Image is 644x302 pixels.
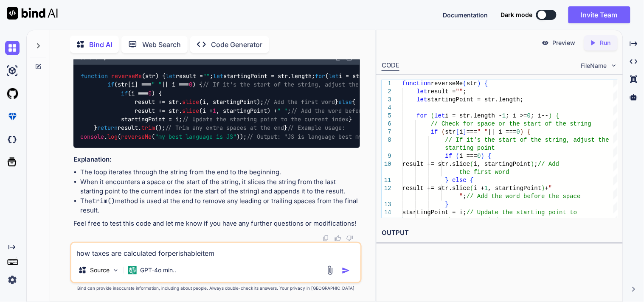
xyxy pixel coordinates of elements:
[382,120,391,128] div: 6
[470,161,474,168] span: (
[264,98,335,106] span: // Add the first word
[474,161,531,168] span: i, startingPoint
[538,161,559,168] span: // Add
[152,81,162,89] span: " "
[382,96,391,104] div: 3
[402,185,470,192] span: result += str.slice
[581,62,607,70] span: FileName
[5,132,20,147] img: darkCloudIdeIcon
[80,177,360,196] li: When it encounters a space or the start of the string, it slices the string from the last startin...
[568,6,630,23] button: Invite Team
[445,201,449,208] span: }
[531,161,534,168] span: )
[315,72,326,80] span: for
[165,124,284,132] span: // Trim any extra spaces at the end
[148,89,152,97] span: 0
[382,112,391,120] div: 5
[445,112,502,119] span: i = str.length -
[427,88,456,95] span: result =
[435,112,445,119] span: let
[488,153,492,159] span: {
[456,153,459,159] span: (
[382,201,391,209] div: 13
[112,267,119,274] img: Pick Models
[128,266,137,274] img: GPT-4o mini
[80,133,104,140] span: console
[73,219,360,229] p: Feel free to test this code and let me know if you have any further questions or modifications!
[121,133,152,140] span: reverseMe
[417,112,427,119] span: for
[501,11,533,19] span: Dark mode
[382,160,391,168] div: 10
[467,129,477,135] span: ===
[553,39,576,47] p: Preview
[488,185,542,192] span: , startingPoint
[155,133,236,140] span: "my best language is JS"
[5,109,20,124] img: premium
[463,80,467,87] span: (
[443,11,488,20] button: Documentation
[445,145,495,151] span: starting point
[542,39,549,47] img: preview
[488,129,517,135] span: || i ===
[502,112,506,119] span: 1
[417,96,427,103] span: let
[402,80,431,87] span: function
[73,155,360,165] h3: Explanation:
[90,266,110,274] p: Source
[506,112,527,119] span: ; i >=
[534,161,538,168] span: ;
[89,39,112,50] p: Bind AI
[382,128,391,136] div: 7
[121,89,128,97] span: if
[467,209,577,216] span: // Update the starting point to
[402,209,467,216] span: startingPoint = i;
[453,177,467,184] span: else
[445,177,449,184] span: }
[382,88,391,96] div: 2
[97,124,118,132] span: return
[445,137,609,143] span: // If it's the start of the string, adjust the
[431,80,463,87] span: reverseMe
[70,285,362,291] p: Bind can provide inaccurate information, including about people. Always double-check its answers....
[382,136,391,144] div: 8
[460,153,478,159] span: i ===
[323,235,329,242] img: copy
[520,129,523,135] span: )
[431,112,434,119] span: (
[484,185,488,192] span: 1
[445,153,453,159] span: if
[460,193,463,200] span: "
[456,88,463,95] span: ""
[287,124,345,132] span: // Example usage:
[427,96,524,103] span: startingPoint = str.length;
[517,129,520,135] span: 0
[470,177,474,184] span: {
[291,107,399,115] span: // Add the word before the space
[382,152,391,160] div: 9
[182,115,349,123] span: // Update the starting point to the current index
[325,266,335,275] img: attachment
[549,185,552,192] span: "
[92,197,115,205] code: trim()
[556,112,559,119] span: {
[80,196,360,215] li: The method is used at the end to remove any leading or trailing spaces from the final result.
[467,193,581,200] span: // Add the word before the space
[478,80,481,87] span: )
[142,39,181,50] p: Web Search
[460,169,510,176] span: the first word
[382,80,391,88] div: 1
[247,133,366,140] span: // Output: "JS is language best my"
[542,185,545,192] span: )
[531,112,549,119] span: ; i--
[484,80,488,87] span: {
[417,88,427,95] span: let
[182,107,199,115] span: slice
[107,133,118,140] span: log
[346,235,353,242] img: dislike
[342,266,350,275] img: icon
[292,72,312,80] span: length
[5,41,20,55] img: chat
[478,129,488,135] span: " "
[463,88,467,95] span: ;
